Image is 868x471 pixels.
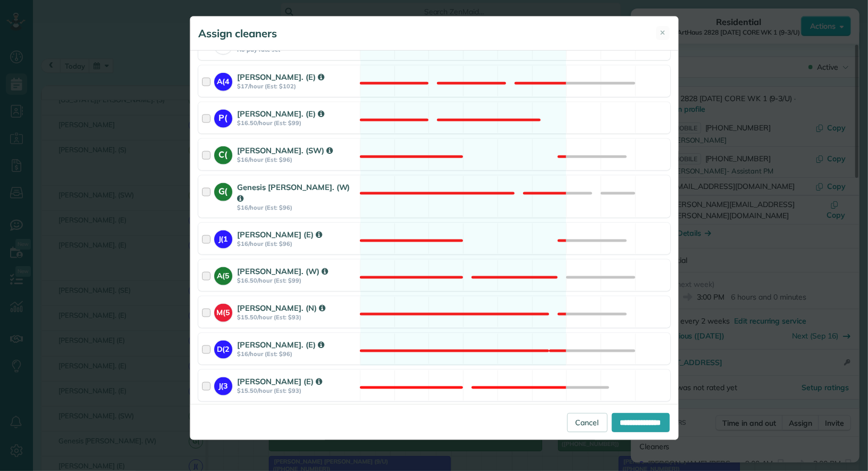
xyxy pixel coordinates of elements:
strong: D(2 [214,341,232,355]
strong: [PERSON_NAME] (E) [238,229,322,239]
span: ✕ [660,28,666,38]
strong: J(1 [214,230,232,245]
strong: C( [214,146,232,161]
strong: $16/hour (Est: $96) [238,350,357,358]
strong: A(4 [214,73,232,87]
strong: [PERSON_NAME]. (SW) [238,145,333,155]
strong: [PERSON_NAME]. (W) [238,266,328,276]
strong: P( [214,110,232,125]
strong: M(5 [214,304,232,318]
a: Cancel [567,413,608,432]
strong: [PERSON_NAME]. (E) [238,72,324,82]
strong: $16.50/hour (Est: $99) [238,119,357,127]
strong: [PERSON_NAME] (E) [238,376,322,386]
strong: J(3 [214,377,232,392]
strong: G( [214,183,232,198]
strong: [PERSON_NAME]. (E) [238,109,324,119]
strong: A(5 [214,267,232,282]
strong: $16/hour (Est: $96) [238,240,357,247]
strong: $15.50/hour (Est: $93) [238,313,357,321]
strong: Genesis [PERSON_NAME]. (W) [238,182,350,203]
strong: $16.50/hour (Est: $99) [238,277,357,284]
strong: [PERSON_NAME]. (E) [238,340,324,350]
strong: $15.50/hour (Est: $93) [238,387,357,394]
strong: $16/hour (Est: $96) [238,204,357,211]
strong: $16/hour (Est: $96) [238,156,357,163]
strong: $17/hour (Est: $102) [238,82,357,90]
h5: Assign cleaners [199,26,277,41]
strong: [PERSON_NAME]. (N) [238,303,325,313]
